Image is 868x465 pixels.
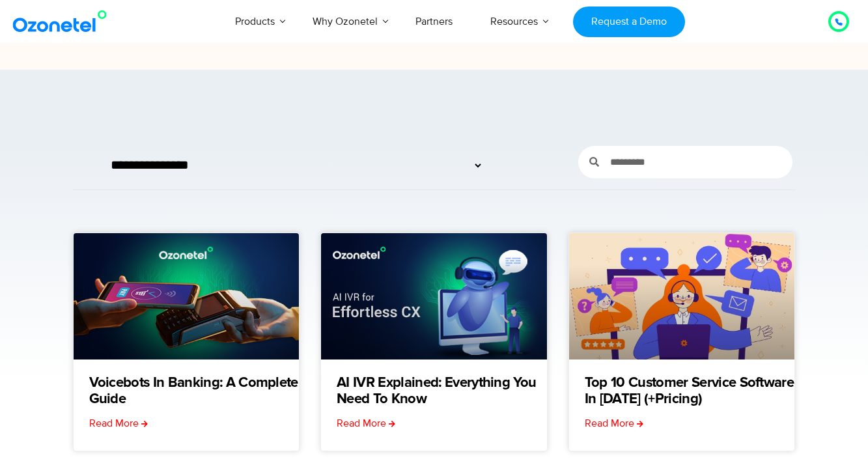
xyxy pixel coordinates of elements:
a: Read more about Top 10 Customer Service Software in 2025 (+Pricing) [585,416,643,431]
a: Read more about AI IVR Explained: Everything You Need to Know [337,416,395,431]
a: AI IVR Explained: Everything You Need to Know [337,375,547,408]
a: Request a Demo [573,7,684,37]
a: Read more about Voicebots in Banking: A Complete Guide [89,416,148,431]
a: Top 10 Customer Service Software in [DATE] (+Pricing) [585,375,795,408]
a: Voicebots in Banking: A Complete Guide [89,375,300,408]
